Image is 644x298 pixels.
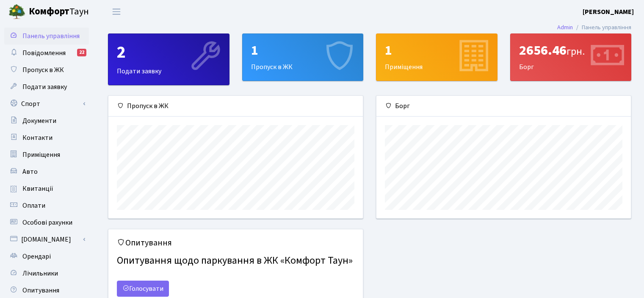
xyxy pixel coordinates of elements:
span: Опитування [22,286,59,295]
span: Приміщення [22,150,60,159]
div: 22 [77,49,86,56]
b: [PERSON_NAME] [583,7,634,17]
span: Лічильники [22,269,58,278]
a: [DOMAIN_NAME] [4,231,89,248]
a: 1Приміщення [376,33,498,81]
span: грн. [567,44,585,59]
div: 1 [251,42,355,58]
img: logo.png [8,3,25,20]
div: Пропуск в ЖК [243,34,363,81]
a: Лічильники [4,265,89,282]
nav: breadcrumb [544,19,644,36]
div: Приміщення [376,34,497,81]
span: Особові рахунки [22,218,72,227]
span: Пропуск в ЖК [22,65,64,75]
a: Подати заявку [4,78,89,95]
a: Спорт [4,95,89,112]
a: Документи [4,112,89,129]
h5: Опитування [117,238,354,248]
div: 2656.46 [519,42,623,58]
a: 2Подати заявку [108,33,229,85]
div: 2 [117,42,221,63]
h4: Опитування щодо паркування в ЖК «Комфорт Таун» [117,251,354,270]
a: Admin [557,23,573,32]
a: Контакти [4,129,89,146]
span: Панель управління [22,31,80,41]
span: Документи [22,116,56,125]
a: 1Пропуск в ЖК [242,33,364,81]
span: Орендарі [22,252,51,261]
div: 1 [385,42,489,58]
div: Борг [376,96,631,117]
b: Комфорт [29,5,69,18]
a: Оплати [4,197,89,214]
span: Таун [29,5,89,19]
div: Пропуск в ЖК [108,96,363,117]
span: Подати заявку [22,82,67,92]
a: Орендарі [4,248,89,265]
span: Повідомлення [22,48,66,58]
a: Повідомлення22 [4,45,89,61]
a: Голосувати [117,281,169,297]
span: Квитанції [22,184,53,193]
span: Оплати [22,201,45,210]
a: Панель управління [4,28,89,45]
a: Квитанції [4,180,89,197]
li: Панель управління [573,23,631,32]
a: Пропуск в ЖК [4,61,89,78]
button: Переключити навігацію [106,5,127,19]
div: Подати заявку [108,34,229,85]
span: Контакти [22,133,53,142]
a: Особові рахунки [4,214,89,231]
span: Авто [22,167,38,176]
a: Приміщення [4,146,89,163]
a: Авто [4,163,89,180]
div: Борг [511,34,631,81]
a: [PERSON_NAME] [583,7,634,17]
